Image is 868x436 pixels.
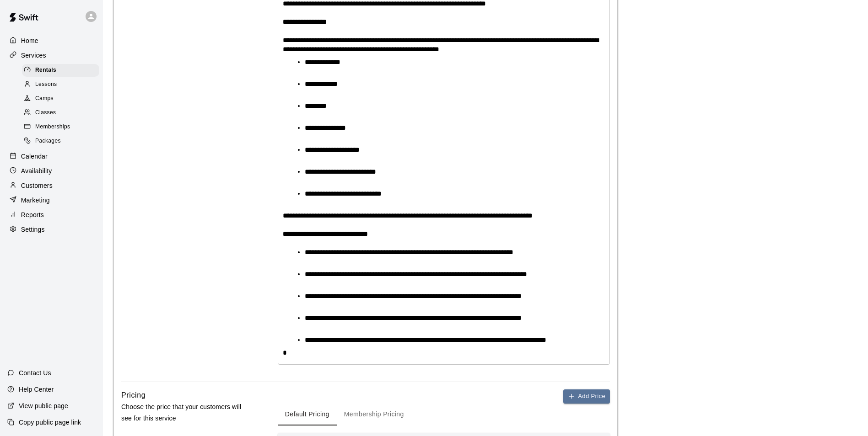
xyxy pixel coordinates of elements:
[21,181,53,190] p: Customers
[21,225,45,234] p: Settings
[278,404,337,425] button: Default Pricing
[7,149,96,163] a: Calendar
[22,121,99,133] div: Memberships
[7,48,96,62] a: Services
[22,77,103,91] a: Lessons
[21,196,50,205] p: Marketing
[35,108,56,117] span: Classes
[7,193,96,207] a: Marketing
[7,34,96,48] a: Home
[22,78,99,91] div: Lessons
[21,152,48,161] p: Calendar
[22,134,103,149] a: Packages
[19,418,81,427] p: Copy public page link
[21,51,46,60] p: Services
[35,66,56,75] span: Rentals
[21,36,38,45] p: Home
[22,64,99,77] div: Rentals
[22,120,103,134] a: Memberships
[21,166,52,175] p: Availability
[22,106,103,120] a: Classes
[35,80,57,89] span: Lessons
[7,179,96,192] a: Customers
[22,92,103,106] a: Camps
[121,389,146,401] h6: Pricing
[35,122,70,132] span: Memberships
[22,106,99,119] div: Classes
[19,385,54,394] p: Help Center
[337,404,411,425] button: Membership Pricing
[7,164,96,178] a: Availability
[35,94,54,103] span: Camps
[22,63,103,77] a: Rentals
[35,137,61,146] span: Packages
[563,389,610,404] button: Add Price
[7,208,96,222] a: Reports
[22,135,99,148] div: Packages
[22,92,99,105] div: Camps
[19,401,68,410] p: View public page
[7,223,96,236] a: Settings
[21,210,44,219] p: Reports
[121,401,248,424] p: Choose the price that your customers will see for this service
[19,368,51,378] p: Contact Us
